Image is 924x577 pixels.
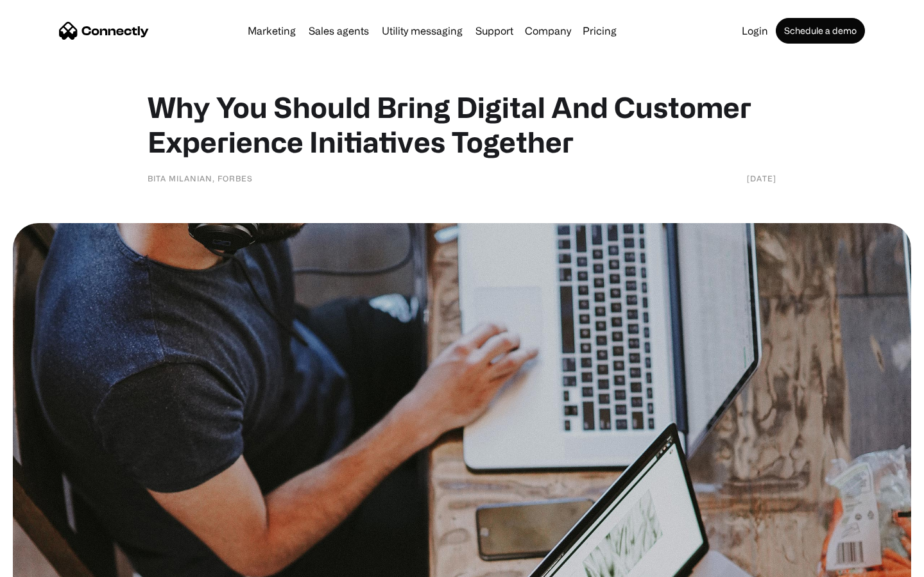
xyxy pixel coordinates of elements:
[776,18,865,44] a: Schedule a demo
[470,26,518,36] a: Support
[525,22,571,40] div: Company
[737,26,773,36] a: Login
[26,555,77,573] ul: Language list
[577,26,622,36] a: Pricing
[747,172,776,185] div: [DATE]
[304,26,374,36] a: Sales agents
[148,172,253,185] div: Bita Milanian, Forbes
[377,26,468,36] a: Utility messaging
[243,26,301,36] a: Marketing
[13,555,77,573] aside: Language selected: English
[148,90,776,159] h1: Why You Should Bring Digital And Customer Experience Initiatives Together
